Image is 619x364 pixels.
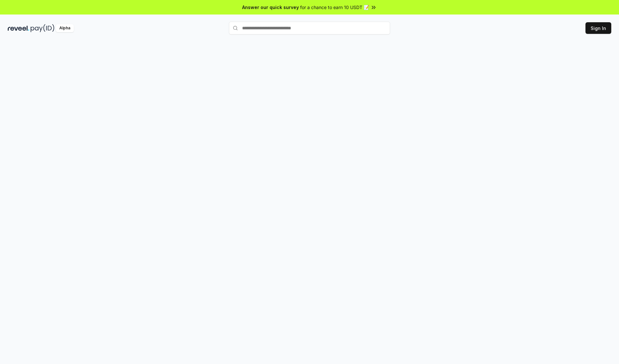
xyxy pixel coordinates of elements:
span: for a chance to earn 10 USDT 📝 [300,4,369,11]
div: Alpha [56,24,74,32]
img: reveel_dark [8,24,29,32]
img: pay_id [31,24,54,32]
button: Sign In [585,22,611,34]
span: Answer our quick survey [242,4,299,11]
